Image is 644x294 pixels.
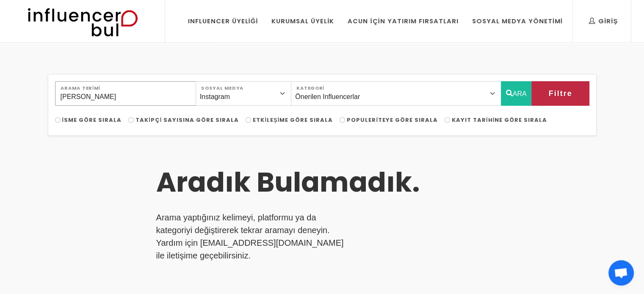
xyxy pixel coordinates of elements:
div: Acun İçin Yatırım Fırsatları [348,16,458,26]
div: Influencer Üyeliği [188,16,258,26]
input: Populeriteye Göre Sırala [340,117,345,123]
span: Populeriteye Göre Sırala [347,116,438,124]
div: Kurumsal Üyelik [271,16,334,26]
span: İsme Göre Sırala [62,116,122,124]
input: Etkileşime Göre Sırala [246,117,251,123]
p: Arama yaptığınız kelimeyi, platformu ya da kategoriyi değiştirerek tekrar aramayı deneyin. Yardım... [156,211,348,262]
div: Sosyal Medya Yönetimi [472,16,563,26]
input: Search.. [55,81,196,106]
input: Takipçi Sayısına Göre Sırala [128,117,134,123]
span: Kayıt Tarihine Göre Sırala [452,116,547,124]
a: Açık sohbet [608,260,634,286]
span: Filtre [548,86,572,101]
span: Etkileşime Göre Sırala [253,116,333,124]
h3: Aradık Bulamadık. [156,166,475,199]
input: Kayıt Tarihine Göre Sırala [445,117,450,123]
button: ARA [501,81,532,106]
span: Takipçi Sayısına Göre Sırala [135,116,239,124]
div: Giriş [589,16,618,26]
button: Filtre [531,81,589,106]
input: İsme Göre Sırala [55,117,61,123]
